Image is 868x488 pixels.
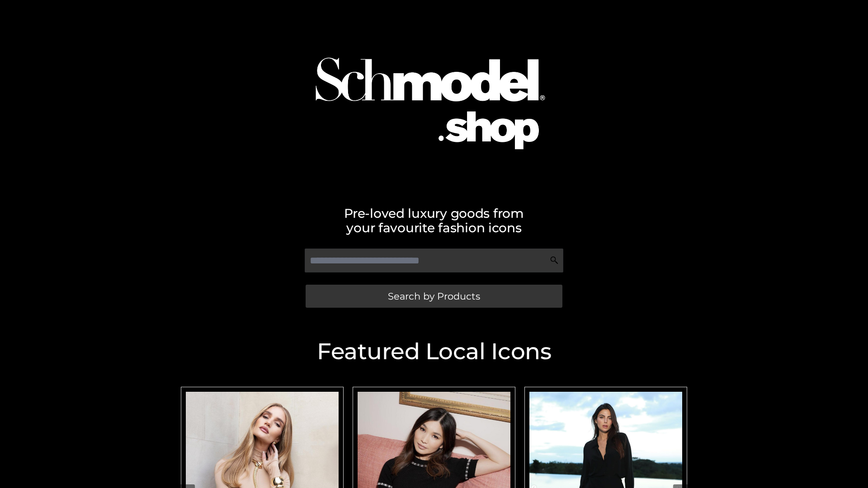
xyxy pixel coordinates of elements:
h2: Pre-loved luxury goods from your favourite fashion icons [176,206,692,235]
h2: Featured Local Icons​ [176,340,692,363]
img: Search Icon [550,256,559,265]
a: Search by Products [306,285,562,308]
span: Search by Products [388,291,480,301]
